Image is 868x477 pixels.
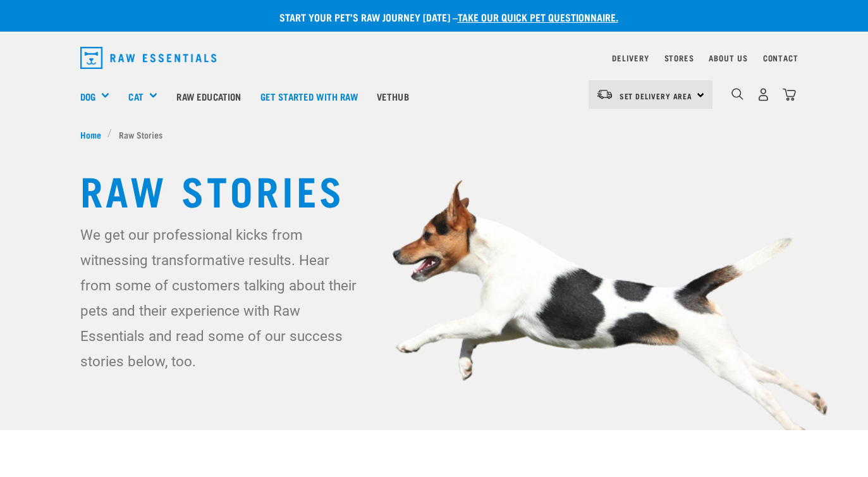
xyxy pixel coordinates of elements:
a: take our quick pet questionnaire. [458,14,618,20]
nav: breadcrumbs [80,128,788,141]
a: Dog [80,89,95,104]
span: Home [80,128,101,141]
a: Get started with Raw [251,71,367,121]
a: Vethub [367,71,419,121]
a: Stores [664,56,694,60]
a: About Us [709,56,747,60]
span: Set Delivery Area [620,94,693,98]
h1: Raw Stories [80,166,788,212]
p: We get our professional kicks from witnessing transformative results. Hear from some of customers... [80,222,364,374]
a: Raw Education [167,71,250,121]
img: home-icon-1@2x.png [731,88,743,100]
a: Delivery [612,56,649,60]
a: Home [80,128,108,141]
img: home-icon@2x.png [783,88,796,101]
img: user.png [757,88,770,101]
img: van-moving.png [596,89,613,100]
a: Contact [763,56,798,60]
img: Raw Essentials Logo [80,47,217,69]
a: Cat [128,89,143,104]
nav: dropdown navigation [70,42,798,74]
